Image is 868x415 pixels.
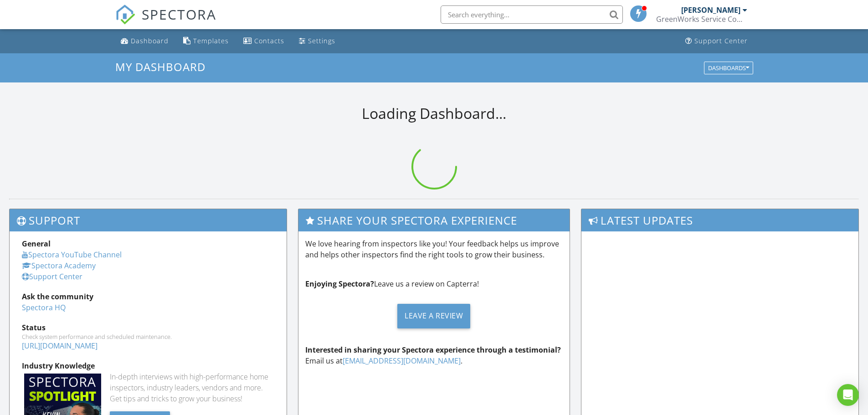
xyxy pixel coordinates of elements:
a: [URL][DOMAIN_NAME] [22,341,98,351]
a: SPECTORA [115,12,216,31]
div: In-depth interviews with high-performance home inspectors, industry leaders, vendors and more. Ge... [110,371,274,404]
a: Spectora YouTube Channel [22,250,122,260]
a: Spectora HQ [22,302,66,313]
div: GreenWorks Service Company [656,15,747,24]
a: Dashboard [117,33,172,50]
div: Industry Knowledge [22,360,274,371]
h3: Share Your Spectora Experience [298,209,570,231]
div: Support Center [694,36,748,45]
a: Contacts [240,33,288,50]
a: Spectora Academy [22,261,96,271]
p: We love hearing from inspectors like you! Your feedback helps us improve and helps other inspecto... [305,238,563,260]
img: The Best Home Inspection Software - Spectora [115,5,135,25]
a: Support Center [682,33,751,50]
span: SPECTORA [142,5,216,24]
div: Dashboard [131,36,169,45]
div: Settings [308,36,335,45]
div: Leave a Review [397,304,470,328]
strong: General [22,239,51,249]
strong: Enjoying Spectora? [305,279,374,289]
a: Settings [295,33,339,50]
div: Contacts [254,36,284,45]
div: [PERSON_NAME] [681,5,740,15]
span: My Dashboard [115,59,205,74]
h3: Latest Updates [581,209,858,231]
div: Check system performance and scheduled maintenance. [22,333,274,340]
input: Search everything... [441,5,623,24]
div: Dashboards [708,65,749,71]
a: Support Center [22,272,82,282]
a: Templates [180,33,232,50]
div: Open Intercom Messenger [837,384,859,406]
div: Ask the community [22,291,274,302]
div: Templates [193,36,229,45]
strong: Interested in sharing your Spectora experience through a testimonial? [305,345,561,355]
button: Dashboards [704,61,753,74]
div: Status [22,322,274,333]
p: Leave us a review on Capterra! [305,278,563,289]
a: Leave a Review [305,297,563,335]
h3: Support [10,209,287,231]
a: [EMAIL_ADDRESS][DOMAIN_NAME] [343,356,461,366]
p: Email us at . [305,344,563,366]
